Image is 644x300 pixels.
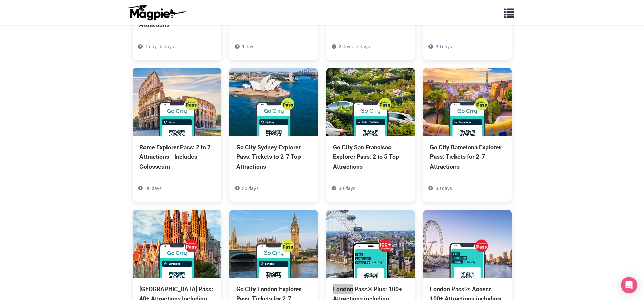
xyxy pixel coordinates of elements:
[333,143,408,171] div: Go City San Francisco Explorer Pass: 2 to 5 Top Attractions
[139,143,215,171] div: Rome Explorer Pass: 2 to 7 Attractions - Includes Colosseum
[242,44,253,49] span: 1 day
[229,68,318,136] img: Go City Sydney Explorer Pass: Tickets to 2-7 Top Attractions
[326,210,415,278] img: London Pass® Plus: 100+ Attractions including London Eye
[229,210,318,278] img: Go City London Explorer Pass: Tickets for 2-7 Attractions
[621,277,637,293] div: Open Intercom Messenger
[145,186,162,191] span: 30 days
[423,210,512,278] img: London Pass®: Access 100+ Attractions including London Eye
[339,186,355,191] span: 30 days
[133,210,221,278] img: Barcelona Pass: 40+ Attractions Including Sagrada Familia
[423,68,512,136] img: Go City Barcelona Explorer Pass: Tickets for 2-7 Attractions
[126,4,187,21] img: logo-ab69f6fb50320c5b225c76a69d11143b.png
[423,68,512,201] a: Go City Barcelona Explorer Pass: Tickets for 2-7 Attractions 30 days
[133,68,221,136] img: Rome Explorer Pass: 2 to 7 Attractions - Includes Colosseum
[145,44,174,49] span: 1 day - 5 days
[436,186,452,191] span: 30 days
[326,68,415,136] img: Go City San Francisco Explorer Pass: 2 to 5 Top Attractions
[133,68,221,201] a: Rome Explorer Pass: 2 to 7 Attractions - Includes Colosseum 30 days
[436,44,452,49] span: 30 days
[326,68,415,201] a: Go City San Francisco Explorer Pass: 2 to 5 Top Attractions 30 days
[430,143,505,171] div: Go City Barcelona Explorer Pass: Tickets for 2-7 Attractions
[339,44,370,49] span: 2 days - 7 days
[229,68,318,201] a: Go City Sydney Explorer Pass: Tickets to 2-7 Top Attractions 30 days
[242,186,259,191] span: 30 days
[236,143,311,171] div: Go City Sydney Explorer Pass: Tickets to 2-7 Top Attractions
